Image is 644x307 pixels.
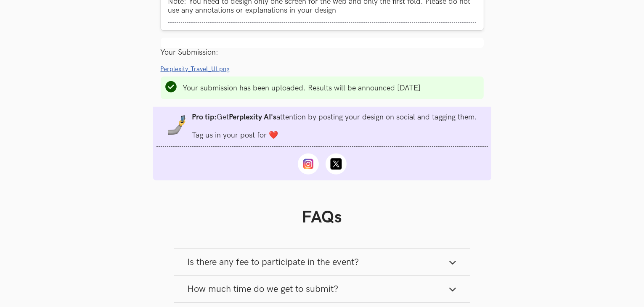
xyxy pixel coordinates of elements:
h1: FAQs [174,207,470,228]
div: Your Submission: [161,48,484,57]
li: Your submission has been uploaded. Results will be announced [DATE] [183,84,421,93]
button: Is there any fee to participate in the event? [174,249,470,275]
img: mobile-in-hand.png [167,115,187,135]
span: Is there any fee to participate in the event? [188,257,359,268]
button: How much time do we get to submit? [174,276,470,302]
strong: Pro tip: [192,113,217,122]
span: Perplexity_Travel_UI.png [161,66,230,73]
a: Perplexity_Travel_UI.png [161,64,235,73]
span: How much time do we get to submit? [188,283,339,295]
strong: Perplexity AI's [229,113,277,122]
li: Get attention by posting your design on social and tagging them. Tag us in your post for ❤️ [192,113,477,140]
